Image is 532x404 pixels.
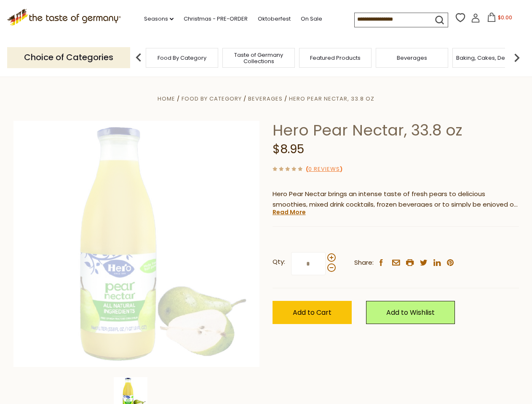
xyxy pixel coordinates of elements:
[354,258,374,268] span: Share:
[291,252,326,275] input: Qty:
[158,95,175,103] a: Home
[144,14,174,24] a: Seasons
[273,141,304,157] span: $8.95
[289,95,374,103] a: Hero Pear Nectar, 33.8 oz
[310,55,361,61] a: Featured Products
[273,208,306,216] a: Read More
[225,52,292,64] a: Taste of Germany Collections
[273,189,519,210] p: Hero Pear Nectar brings an intense taste of fresh pears to delicious smoothies, mixed drink cockt...
[158,55,206,61] a: Food By Category
[366,301,455,324] a: Add to Wishlist
[182,95,242,103] a: Food By Category
[482,13,518,25] button: $0.00
[397,55,427,61] a: Beverages
[273,121,519,140] h1: Hero Pear Nectar, 33.8 oz
[13,121,260,367] img: Hero Pear Nectar, 33.8 oz
[130,49,147,66] img: previous arrow
[498,14,512,21] span: $0.00
[508,49,525,66] img: next arrow
[184,14,248,24] a: Christmas - PRE-ORDER
[258,14,291,24] a: Oktoberfest
[273,257,285,267] strong: Qty:
[306,165,342,173] span: ( )
[293,308,331,317] span: Add to Cart
[248,95,283,103] a: Beverages
[308,165,340,174] a: 0 Reviews
[7,47,130,68] p: Choice of Categories
[456,55,521,61] a: Baking, Cakes, Desserts
[301,14,322,24] a: On Sale
[273,301,352,324] button: Add to Cart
